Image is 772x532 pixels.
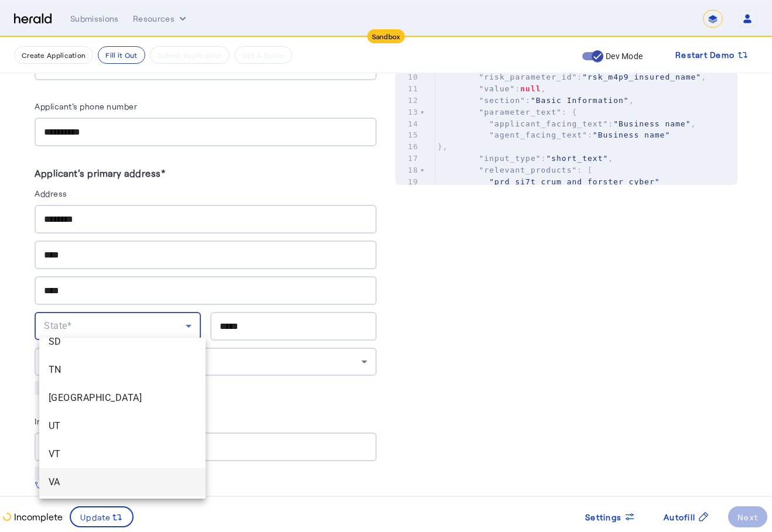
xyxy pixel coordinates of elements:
span: VT [49,447,196,461]
span: VA [49,475,196,489]
span: SD [49,335,196,349]
span: UT [49,419,196,433]
span: TN [49,363,196,377]
span: [GEOGRAPHIC_DATA] [49,391,196,405]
